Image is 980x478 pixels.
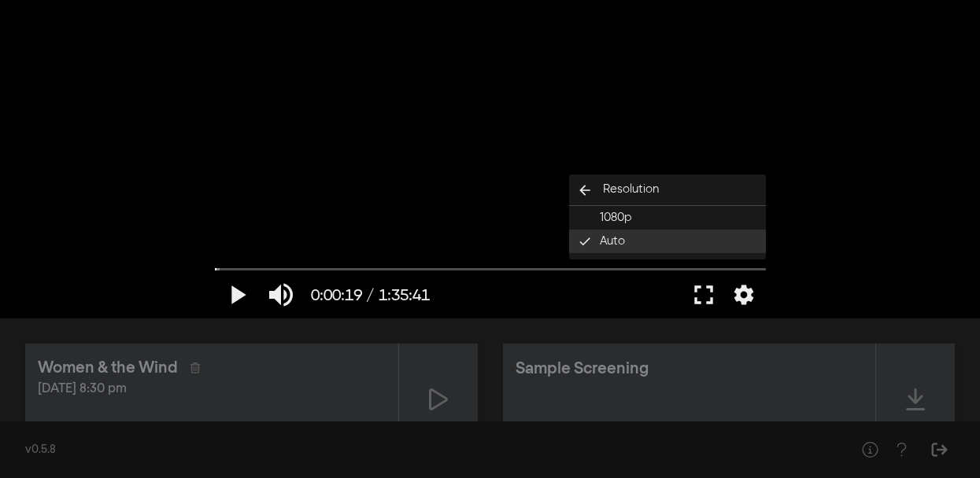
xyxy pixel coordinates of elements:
div: v0.5.8 [25,442,823,458]
span: Resolution [603,181,659,199]
button: Mute [259,271,303,318]
button: Help [854,434,886,465]
div: Women & the Wind [38,356,178,380]
button: Auto [569,230,766,253]
button: 0:00:19 / 1:35:41 [303,271,438,318]
button: Play [215,271,259,318]
button: More settings [726,271,762,318]
button: Help [886,434,917,465]
span: Auto [600,233,625,251]
div: [DATE] 8:30 pm [38,380,386,399]
i: arrow_back [569,182,601,198]
button: Sign Out [923,434,955,465]
span: 1080p [600,209,632,227]
button: Full screen [682,271,726,318]
button: 1080p [569,206,766,230]
button: Resolution [569,175,766,206]
i: done [574,234,600,248]
div: Sample Screening [516,357,649,381]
